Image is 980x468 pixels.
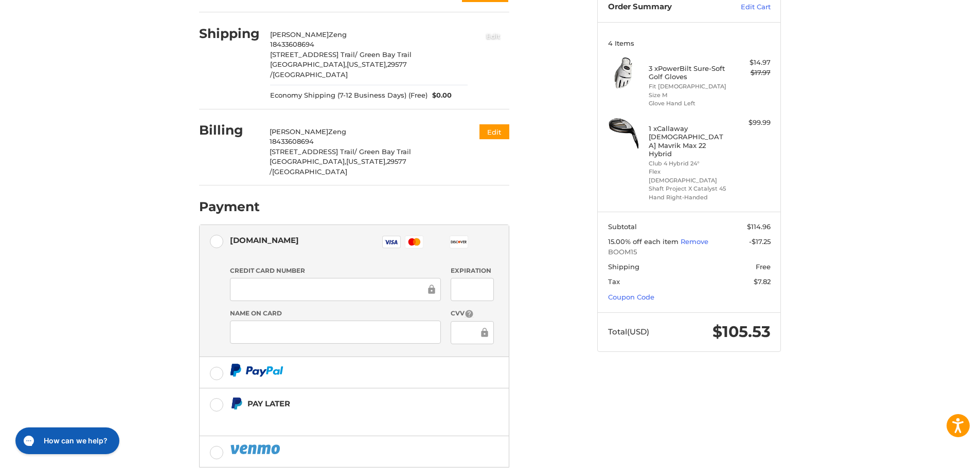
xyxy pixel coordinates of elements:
a: Remove [681,237,708,246]
li: Fit [DEMOGRAPHIC_DATA] [649,82,727,91]
label: CVV [451,309,493,319]
span: [US_STATE], [346,157,387,165]
span: [US_STATE], [347,60,387,68]
img: PayPal icon [230,364,283,377]
span: $0.00 [427,90,452,101]
span: $114.96 [747,222,771,231]
div: $99.99 [730,118,771,128]
span: 18433608694 [270,137,314,145]
li: Shaft Project X Catalyst 45 [649,184,727,193]
span: $7.82 [754,277,771,286]
span: [GEOGRAPHIC_DATA] [273,70,348,79]
a: Edit Cart [719,2,771,12]
span: Subtotal [608,222,637,231]
div: $14.97 [730,58,771,68]
button: Edit [477,27,509,44]
span: -$17.25 [749,237,771,246]
span: 29577 / [270,157,406,176]
span: Tax [608,277,620,286]
iframe: Gorgias live chat messenger [10,424,122,458]
button: Edit [479,124,509,139]
label: Name on Card [230,309,441,318]
a: Coupon Code [608,293,654,301]
span: BOOM15 [608,247,771,257]
h2: Shipping [199,26,260,42]
span: Free [756,263,771,271]
img: PayPal icon [230,443,282,456]
span: Economy Shipping (7-12 Business Days) (Free) [270,90,427,101]
li: Glove Hand Left [649,99,727,108]
div: $17.97 [730,68,771,78]
li: Size M [649,91,727,100]
li: Hand Right-Handed [649,193,727,202]
iframe: PayPal Message 1 [230,414,445,423]
span: 29577 / [270,60,407,79]
h3: 4 Items [608,39,771,47]
span: / Green Bay Trail [354,147,411,156]
li: Club 4 Hybrid 24° [649,159,727,168]
img: Pay Later icon [230,397,243,410]
span: [STREET_ADDRESS] Trail [270,147,354,156]
span: Total (USD) [608,327,649,336]
span: [PERSON_NAME] [270,127,328,136]
div: Pay Later [247,395,444,412]
h4: 1 x Callaway [DEMOGRAPHIC_DATA] Mavrik Max 22 Hybrid [649,124,727,158]
span: Zeng [329,30,347,39]
span: / Green Bay Trail [355,50,412,59]
span: Zeng [328,127,346,136]
span: [PERSON_NAME] [270,30,329,39]
span: [GEOGRAPHIC_DATA], [270,157,346,165]
span: [STREET_ADDRESS] Trail [270,50,355,59]
span: Shipping [608,263,639,271]
span: $105.53 [712,322,771,341]
label: Expiration [451,266,493,275]
h2: Payment [199,199,260,215]
span: [GEOGRAPHIC_DATA] [272,167,347,176]
h4: 3 x PowerBilt Sure-Soft Golf Gloves [649,64,727,81]
h2: Billing [199,122,259,138]
span: 15.00% off each item [608,237,681,246]
li: Flex [DEMOGRAPHIC_DATA] [649,167,727,184]
div: [DOMAIN_NAME] [230,232,299,249]
span: [GEOGRAPHIC_DATA], [270,60,347,68]
span: 18433608694 [270,40,314,48]
h3: Order Summary [608,2,719,12]
label: Credit Card Number [230,266,441,275]
iframe: Google Customer Reviews [895,440,980,468]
